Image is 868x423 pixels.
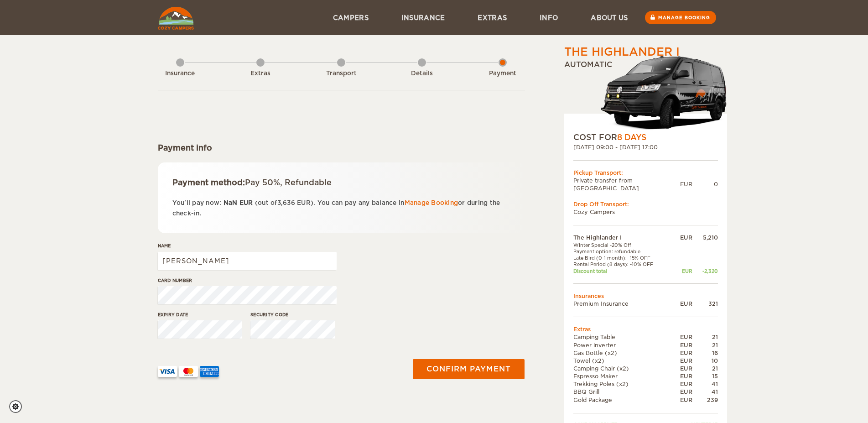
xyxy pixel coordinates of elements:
[692,396,718,404] div: 239
[179,366,198,377] img: mastercard
[158,277,337,284] label: Card number
[645,11,716,24] a: Manage booking
[297,199,311,206] span: EUR
[692,380,718,388] div: 41
[671,234,692,241] div: EUR
[692,365,718,372] div: 21
[573,365,671,372] td: Camping Chair (x2)
[564,44,680,60] div: The Highlander I
[573,143,718,151] div: [DATE] 09:00 - [DATE] 17:00
[250,311,335,318] label: Security code
[573,234,671,241] td: The Highlander I
[573,208,718,216] td: Cozy Campers
[671,349,692,357] div: EUR
[692,180,718,188] div: 0
[573,242,671,248] td: Winter Special -20% Off
[573,333,671,341] td: Camping Table
[200,366,219,377] img: AMEX
[573,300,671,308] td: Premium Insurance
[573,200,718,208] div: Drop Off Transport:
[316,69,366,78] div: Transport
[573,380,671,388] td: Trekking Poles (x2)
[397,69,447,78] div: Details
[692,372,718,380] div: 15
[671,357,692,365] div: EUR
[158,142,525,153] div: Payment info
[573,396,671,404] td: Gold Package
[239,199,253,206] span: EUR
[692,333,718,341] div: 21
[158,366,177,377] img: VISA
[692,300,718,308] div: 321
[9,400,28,413] a: Cookie settings
[235,69,286,78] div: Extras
[405,199,458,206] a: Manage Booking
[573,169,718,177] div: Pickup Transport:
[172,177,510,188] div: Payment method:
[692,357,718,365] div: 10
[573,388,671,396] td: BBQ Grill
[692,341,718,349] div: 21
[692,268,718,274] div: -2,320
[573,357,671,365] td: Towel (x2)
[671,365,692,372] div: EUR
[172,198,510,219] p: You'll pay now: (out of ). You can pay any balance in or during the check-in.
[671,341,692,349] div: EUR
[245,178,332,187] span: Pay 50%, Refundable
[158,242,337,249] label: Name
[573,349,671,357] td: Gas Bottle (x2)
[671,396,692,404] div: EUR
[671,268,692,274] div: EUR
[573,268,671,274] td: Discount total
[671,388,692,396] div: EUR
[671,372,692,380] div: EUR
[573,261,671,267] td: Rental Period (8 days): -10% OFF
[692,234,718,241] div: 5,210
[158,311,243,318] label: Expiry date
[478,69,528,78] div: Payment
[617,133,646,142] span: 8 Days
[223,199,238,206] span: NaN
[277,199,295,206] span: 3,636
[671,300,692,308] div: EUR
[573,372,671,380] td: Espresso Maker
[692,349,718,357] div: 16
[671,333,692,341] div: EUR
[573,177,680,192] td: Private transfer from [GEOGRAPHIC_DATA]
[601,52,727,132] img: stor-stuttur-old-new-5.png
[671,380,692,388] div: EUR
[573,325,718,333] td: Extras
[158,7,194,30] img: Cozy Campers
[573,248,671,255] td: Payment option: refundable
[564,60,727,132] div: Automatic
[573,132,718,143] div: COST FOR
[573,341,671,349] td: Power inverter
[573,292,718,300] td: Insurances
[692,388,718,396] div: 41
[155,69,205,78] div: Insurance
[573,255,671,261] td: Late Bird (0-1 month): -15% OFF
[680,180,692,188] div: EUR
[413,359,525,379] button: Confirm payment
